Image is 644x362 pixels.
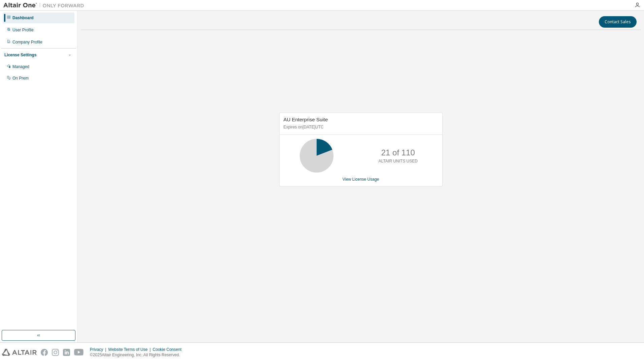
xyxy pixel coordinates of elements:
[74,349,84,356] img: youtube.svg
[12,39,42,45] div: Company Profile
[90,347,108,352] div: Privacy
[381,147,415,158] p: 21 of 110
[599,16,637,28] button: Contact Sales
[63,349,70,356] img: linkedin.svg
[2,349,37,356] img: altair_logo.svg
[4,52,36,58] div: License Settings
[343,177,379,182] a: View License Usage
[153,347,185,352] div: Cookie Consent
[284,124,437,130] p: Expires on [DATE] UTC
[284,117,328,122] span: AU Enterprise Suite
[12,64,29,69] div: Managed
[90,352,186,358] p: © 2025 Altair Engineering, Inc. All Rights Reserved.
[12,27,34,33] div: User Profile
[52,349,59,356] img: instagram.svg
[3,2,88,9] img: Altair One
[12,15,34,21] div: Dashboard
[12,76,29,81] div: On Prem
[379,158,418,164] p: ALTAIR UNITS USED
[41,349,48,356] img: facebook.svg
[108,347,153,352] div: Website Terms of Use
